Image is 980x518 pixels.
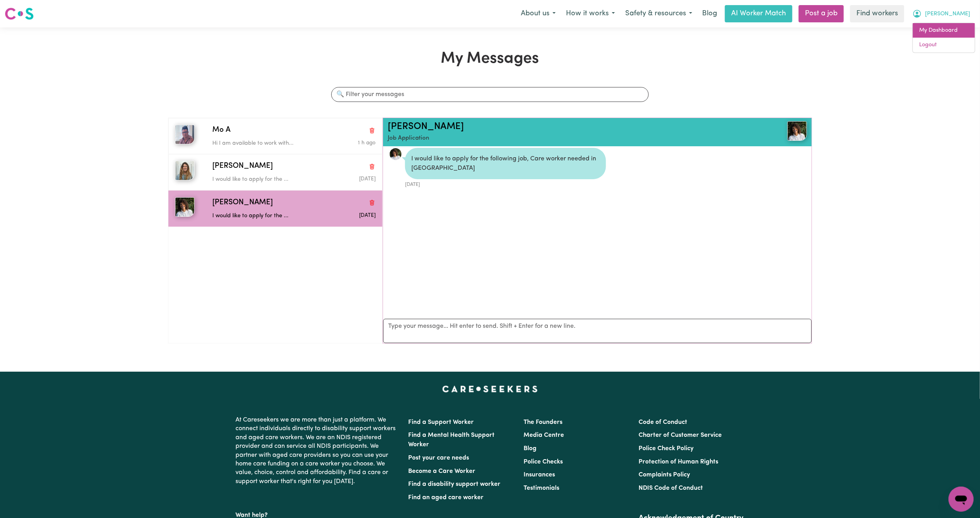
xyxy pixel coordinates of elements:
button: Mo AMo ADelete conversationHi I am available to work with...Message sent on August 1, 2025 [168,118,382,154]
a: Insurances [524,472,555,478]
p: I would like to apply for the ... [212,212,321,220]
p: I would like to apply for the ... [212,175,321,184]
a: Andressa I [737,121,807,141]
a: My Dashboard [913,23,975,38]
a: Find a Support Worker [409,419,474,425]
a: Logout [913,38,975,53]
a: Charter of Customer Service [639,432,722,438]
a: Protection of Human Rights [639,459,718,465]
button: Safety & resources [620,5,697,22]
span: Mo A [212,125,230,136]
iframe: Button to launch messaging window, conversation in progress [949,487,974,512]
button: Delete conversation [369,198,376,208]
a: Find an aged care worker [409,494,484,501]
a: View Andressa I's profile [389,148,402,160]
button: Juliana M[PERSON_NAME]Delete conversationI would like to apply for the ...Message sent on August ... [168,154,382,190]
a: The Founders [524,419,562,425]
span: Message sent on August 4, 2025 [359,176,376,182]
input: 🔍 Filter your messages [331,87,648,102]
div: My Account [912,23,975,53]
a: Find a Mental Health Support Worker [409,432,495,448]
span: [PERSON_NAME] [925,10,970,18]
a: Find a disability support worker [409,481,501,487]
img: Andressa I [175,197,195,217]
a: Careseekers logo [5,5,34,23]
a: Police Checks [524,459,563,465]
button: How it works [561,5,620,22]
span: Message sent on August 1, 2025 [358,140,376,145]
a: Complaints Policy [639,472,690,478]
a: AI Worker Match [725,5,792,22]
a: Become a Care Worker [409,468,476,474]
a: NDIS Code of Conduct [639,485,703,491]
a: Careseekers home page [442,386,538,392]
p: Hi I am available to work with... [212,139,321,148]
button: Delete conversation [369,125,376,135]
button: My Account [907,5,975,22]
a: Testimonials [524,485,559,491]
div: [DATE] [405,179,606,188]
span: [PERSON_NAME] [212,161,273,172]
a: Code of Conduct [639,419,687,425]
a: [PERSON_NAME] [388,122,464,131]
img: Mo A [175,125,195,144]
button: About us [516,5,561,22]
img: Juliana M [175,161,195,180]
a: Post your care needs [409,455,469,461]
div: I would like to apply for the following job, Care worker needed in [GEOGRAPHIC_DATA] [405,148,606,179]
span: Message sent on August 4, 2025 [359,213,376,218]
a: Find workers [850,5,904,22]
img: Careseekers logo [5,7,34,21]
a: Post a job [799,5,844,22]
a: Blog [697,5,722,22]
img: A36842CCA9C4F740E00690A041119507_avatar_blob [389,148,402,160]
span: [PERSON_NAME] [212,197,273,209]
h1: My Messages [168,49,812,68]
button: Andressa I[PERSON_NAME]Delete conversationI would like to apply for the ...Message sent on August... [168,191,382,227]
button: Delete conversation [369,162,376,172]
img: View Andressa I's profile [787,121,807,141]
p: Job Application [388,134,737,143]
a: Police Check Policy [639,445,693,452]
p: At Careseekers we are more than just a platform. We connect individuals directly to disability su... [236,413,399,489]
a: Blog [524,445,537,452]
a: Media Centre [524,432,564,438]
